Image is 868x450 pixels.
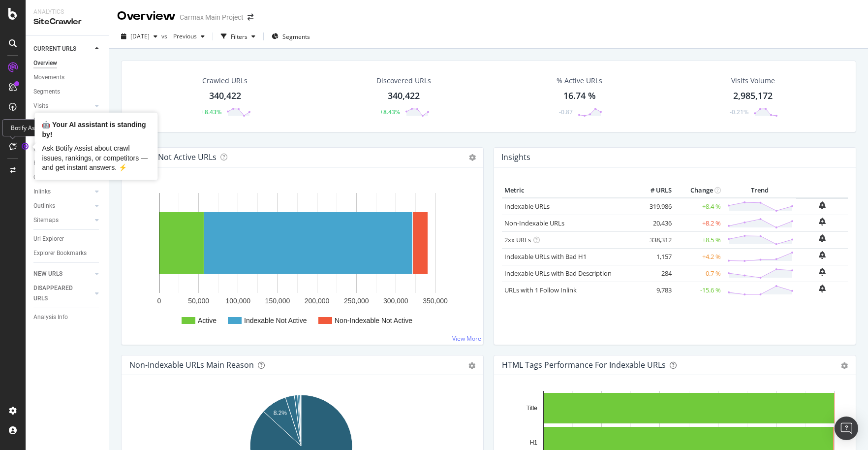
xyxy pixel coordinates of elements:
a: Movements [33,72,102,83]
text: 8.2% [274,410,287,417]
td: 20,436 [635,215,674,231]
text: 200,000 [305,297,330,305]
div: bell-plus [819,285,826,292]
text: 150,000 [265,297,290,305]
div: Crawled URLs [202,76,248,86]
div: Url Explorer [33,234,64,244]
a: Overview [33,58,102,68]
span: 2025 Aug. 31st [130,32,150,40]
a: CURRENT URLS [33,44,92,54]
td: +8.5 % [674,231,723,248]
td: -15.6 % [674,282,723,298]
div: Search Engines [33,115,74,126]
div: NEW URLS [33,269,62,279]
div: Visits [33,101,48,111]
h4: Insights [501,151,530,164]
a: Inlinks [33,187,92,197]
div: Discovered URLs [376,76,431,86]
div: % Active URLs [557,76,602,86]
text: Non-Indexable Not Active [335,317,412,324]
div: bell-plus [819,201,826,209]
div: Explorer Bookmarks [33,248,87,258]
a: Visits [33,101,92,111]
div: SiteCrawler [33,16,101,28]
a: HTTP Codes [33,158,92,168]
div: bell-plus [819,234,826,242]
td: 284 [635,265,674,282]
a: Url Explorer [33,234,102,244]
div: bell-plus [819,251,826,259]
td: 9,783 [635,282,674,298]
div: +8.43% [201,108,221,116]
div: Ask Botify Assist about crawl issues, rankings, or competitors — and get instant answers. ⚡️ [42,144,150,173]
div: -0.21% [730,108,748,116]
button: Segments [268,29,314,44]
td: +8.4 % [674,198,723,215]
text: H1 [530,439,538,446]
a: Explorer Bookmarks [33,248,102,258]
div: Content [33,172,55,183]
div: Inlinks [33,187,51,197]
div: Segments [33,87,60,97]
div: Non-Indexable URLs Main Reason [129,360,254,370]
div: gear [468,362,475,369]
td: -0.7 % [674,265,723,282]
a: Sitemaps [33,215,92,225]
th: Change [674,183,723,198]
div: Open Intercom Messenger [835,417,858,440]
div: -0.87 [559,108,573,116]
div: gear [841,362,848,369]
div: DISAPPEARED URLS [33,283,83,304]
text: Indexable Not Active [244,317,307,324]
th: Metric [502,183,635,198]
div: Outlinks [33,201,55,211]
div: 340,422 [388,90,420,102]
a: URLs with 1 Follow Inlink [504,286,577,294]
div: bell-plus [819,268,826,276]
div: Movements [33,72,64,83]
div: Filters [231,32,248,41]
h4: Active / Not Active URLs [129,151,217,164]
span: Segments [282,32,310,41]
svg: A chart. [129,183,475,337]
a: Indexable URLs [504,202,550,211]
div: 2,985,172 [733,90,773,102]
text: Active [198,317,217,324]
div: Overview [117,8,176,25]
div: arrow-right-arrow-left [248,14,253,21]
text: Title [527,405,538,412]
a: Content [33,172,102,183]
div: Tooltip anchor [21,142,30,151]
div: 340,422 [209,90,241,102]
text: 350,000 [423,297,448,305]
span: vs [161,32,169,40]
td: 338,312 [635,231,674,248]
a: NEW URLS [33,269,92,279]
div: +8.43% [380,108,400,116]
div: 16.74 % [563,90,596,102]
div: Botify Assist V2 [2,119,61,136]
div: Carmax Main Project [180,12,244,22]
div: bell-plus [819,218,826,225]
a: Non-Indexable URLs [504,219,564,227]
a: Segments [33,87,102,97]
a: Search Engines [33,115,92,126]
a: DISAPPEARED URLS [33,283,92,304]
div: Visits Volume [731,76,775,86]
th: Trend [723,183,796,198]
button: Previous [169,29,209,44]
text: 250,000 [344,297,369,305]
text: 100,000 [225,297,250,305]
td: 1,157 [635,248,674,265]
div: CURRENT URLS [33,44,76,54]
div: Analytics [33,8,101,16]
a: Indexable URLs with Bad Description [504,269,612,278]
div: Overview [33,58,57,68]
a: Indexable URLs with Bad H1 [504,252,587,261]
td: +8.2 % [674,215,723,231]
td: 319,986 [635,198,674,215]
div: Analysis Info [33,312,68,322]
a: Analysis Info [33,312,102,322]
button: Filters [217,29,259,44]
